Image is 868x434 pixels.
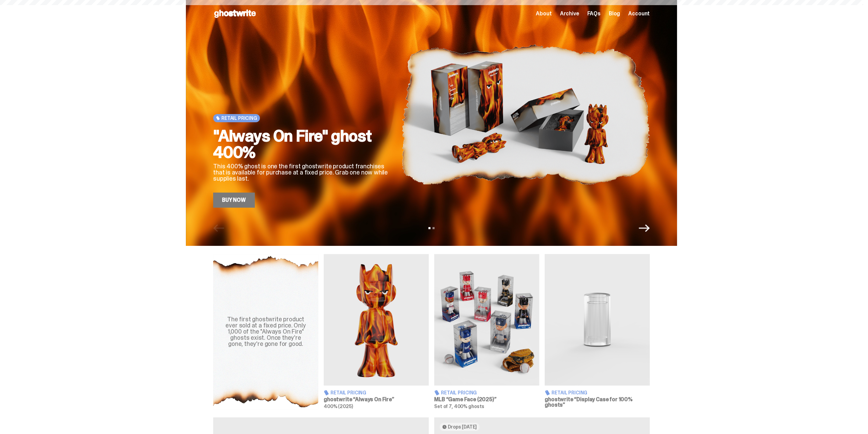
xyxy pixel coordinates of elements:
[434,397,539,402] h3: MLB “Game Face (2025)”
[639,223,650,234] button: Next
[213,128,391,160] h2: "Always On Fire" ghost 400%
[324,397,429,402] h3: ghostwrite “Always On Fire”
[401,21,650,208] img: "Always On Fire" ghost 400%
[428,227,430,229] button: View slide 1
[434,254,539,386] img: Game Face (2025)
[434,254,539,409] a: Game Face (2025) Retail Pricing
[551,390,587,395] span: Retail Pricing
[434,403,484,409] span: Set of 7, 400% ghosts
[441,390,477,395] span: Retail Pricing
[587,11,600,16] a: FAQs
[221,316,310,347] div: The first ghostwrite product ever sold at a fixed price. Only 1,000 of the "Always On Fire" ghost...
[545,254,650,386] img: Display Case for 100% ghosts
[324,254,429,409] a: Always On Fire Retail Pricing
[324,403,353,409] span: 400% (2025)
[536,11,551,16] a: About
[221,115,257,121] span: Retail Pricing
[432,227,435,229] button: View slide 2
[330,390,366,395] span: Retail Pricing
[448,424,477,430] span: Drops [DATE]
[324,254,429,386] img: Always On Fire
[609,11,620,16] a: Blog
[213,163,391,182] p: This 400% ghost is one the first ghostwrite product franchises that is available for purchase at ...
[560,11,579,16] a: Archive
[213,193,255,208] a: Buy Now
[545,254,650,409] a: Display Case for 100% ghosts Retail Pricing
[545,397,650,408] h3: ghostwrite “Display Case for 100% ghosts”
[628,11,650,16] a: Account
